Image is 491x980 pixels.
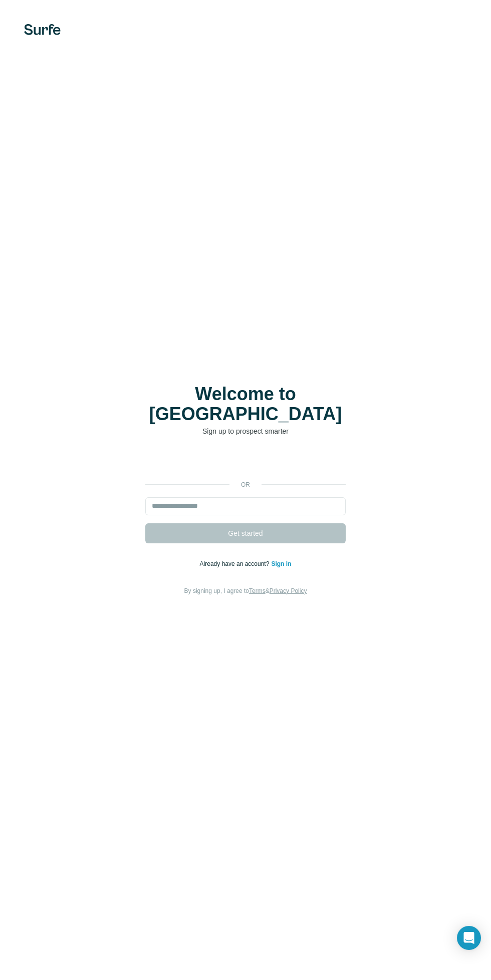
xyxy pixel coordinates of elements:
[145,384,346,424] h1: Welcome to [GEOGRAPHIC_DATA]
[229,480,262,489] p: or
[249,587,266,594] a: Terms
[184,587,307,594] span: By signing up, I agree to &
[140,451,351,473] iframe: Button na Mag-sign in gamit ang Google
[200,560,272,567] span: Already have an account?
[457,926,481,950] div: Open Intercom Messenger
[271,560,291,567] a: Sign in
[145,426,346,436] p: Sign up to prospect smarter
[270,587,307,594] a: Privacy Policy
[24,24,61,35] img: Surfe's logo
